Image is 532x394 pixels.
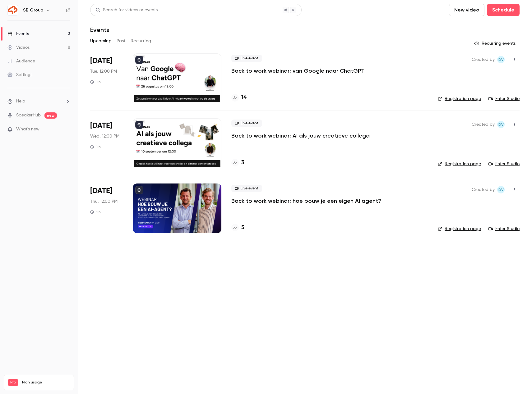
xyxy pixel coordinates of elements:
span: Live event [231,185,262,192]
a: 14 [231,93,247,102]
span: [DATE] [90,56,112,66]
span: Plan usage [22,380,70,385]
span: What's new [16,126,39,133]
div: Sep 10 Wed, 12:00 PM (Europe/Amsterdam) [90,118,123,168]
span: Dante van der heijden [497,186,505,193]
div: Settings [7,72,32,78]
span: Dv [498,186,504,193]
span: Dante van der heijden [497,56,505,63]
span: Live event [231,120,262,127]
span: Tue, 12:00 PM [90,68,117,75]
span: Dante van der heijden [497,121,505,128]
iframe: Noticeable Trigger [63,127,70,132]
span: Thu, 12:00 PM [90,198,118,205]
span: Wed, 12:00 PM [90,133,119,139]
span: [DATE] [90,186,112,196]
button: Recurring [131,36,151,46]
button: Past [117,36,126,46]
button: Schedule [487,4,520,16]
a: Registration page [438,161,481,167]
a: Enter Studio [488,226,520,232]
span: Help [16,98,25,105]
a: Registration page [438,96,481,102]
span: Created by [472,56,495,63]
span: Live event [231,55,262,62]
h6: SB Group [23,7,43,13]
div: Aug 26 Tue, 12:00 PM (Europe/Amsterdam) [90,53,123,103]
div: 1 h [90,210,101,215]
h4: 3 [241,159,244,167]
a: Enter Studio [488,96,520,102]
h1: Events [90,26,109,34]
a: Back to work webinar: hoe bouw je een eigen AI agent? [231,197,381,205]
span: Created by [472,186,495,193]
span: Dv [498,121,504,128]
div: Audience [7,58,35,64]
a: Enter Studio [488,161,520,167]
div: Sep 11 Thu, 12:00 PM (Europe/Amsterdam) [90,183,123,233]
button: New video [449,4,484,16]
span: new [44,112,57,119]
a: SpeakerHub [16,112,41,119]
button: Recurring events [471,38,520,48]
a: 3 [231,159,244,167]
button: Upcoming [90,36,112,46]
span: [DATE] [90,121,112,131]
div: Search for videos or events [95,7,158,13]
div: 1 h [90,79,101,84]
a: Registration page [438,226,481,232]
h4: 5 [241,224,244,232]
h4: 14 [241,93,247,102]
li: help-dropdown-opener [7,98,70,105]
a: 5 [231,224,244,232]
span: Pro [8,379,18,386]
span: Dv [498,56,504,63]
img: SB Group [8,5,18,15]
div: Events [7,31,29,37]
span: Created by [472,121,495,128]
div: Videos [7,44,30,51]
a: Back to work webinar: van Google naar ChatGPT [231,67,364,75]
div: 1 h [90,144,101,149]
a: Back to work webinar: AI als jouw creatieve collega [231,132,370,139]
